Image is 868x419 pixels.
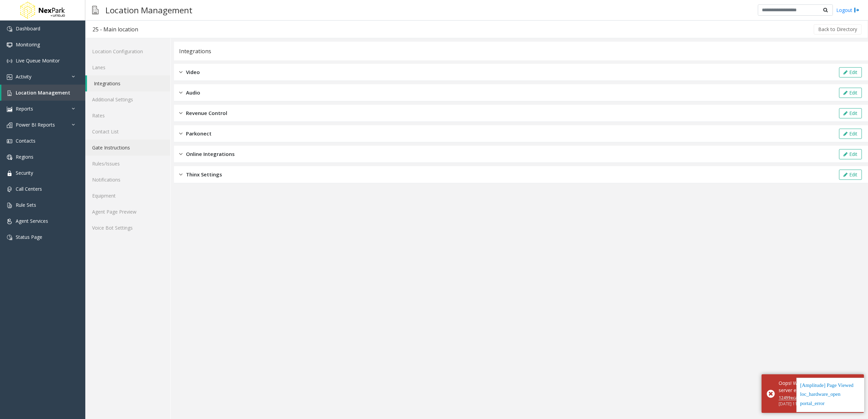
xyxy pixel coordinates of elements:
span: Call Centers [16,186,42,192]
a: 12499ecace945c6bedfa5dca010da402 [779,395,853,401]
img: closed [179,89,183,97]
span: Dashboard [16,25,40,32]
img: 'icon' [7,139,12,144]
span: Revenue Control [186,109,227,117]
span: Activity [16,73,31,80]
button: Edit [839,88,862,98]
img: 'icon' [7,90,12,96]
img: 'icon' [7,203,12,208]
button: Edit [839,67,862,77]
span: Thinx Settings [186,171,222,178]
span: Audio [186,89,200,97]
div: [Amplitude] Page Viewed [800,381,861,391]
span: Agent Services [16,218,48,224]
span: Security [16,170,33,176]
a: Equipment [85,188,170,204]
span: Location Management [16,89,70,96]
a: Rates [85,107,170,124]
span: Contacts [16,138,35,144]
img: closed [179,150,183,158]
img: pageIcon [92,2,99,18]
img: logout [854,6,859,14]
h3: Location Management [102,2,196,18]
img: 'icon' [7,171,12,176]
a: Logout [836,6,859,14]
a: Voice Bot Settings [85,220,170,236]
img: 'icon' [7,155,12,160]
img: 'icon' [7,58,12,64]
img: 'icon' [7,235,12,240]
button: Edit [839,149,862,159]
span: Live Queue Monitor [16,57,60,64]
a: Agent Page Preview [85,204,170,220]
div: portal_error [800,400,861,409]
div: loc_hardware_open [800,390,861,400]
img: closed [179,130,183,138]
img: closed [179,68,183,76]
img: 'icon' [7,122,12,128]
div: 25 - Main location [92,25,138,34]
span: Status Page [16,234,42,240]
span: Monitoring [16,41,40,48]
a: Lanes [85,59,170,75]
a: Location Configuration [85,43,170,59]
img: closed [179,171,183,178]
a: Contact List [85,124,170,140]
span: Regions [16,154,33,160]
img: 'icon' [7,106,12,112]
img: 'icon' [7,42,12,48]
img: 'icon' [7,26,12,32]
span: Reports [16,105,33,112]
a: Location Management [1,85,85,101]
div: Integrations [179,47,211,56]
button: Edit [839,129,862,139]
span: Video [186,68,200,76]
img: 'icon' [7,219,12,224]
a: Additional Settings [85,91,170,107]
span: Power BI Reports [16,121,55,128]
span: Online Integrations [186,150,235,158]
div: Oops! We encountered an internal server error. Please try again later. [779,379,859,394]
a: Gate Instructions [85,140,170,156]
a: Integrations [87,75,170,91]
img: closed [179,109,183,117]
button: Edit [839,170,862,180]
button: Edit [839,108,862,118]
button: Back to Directory [814,24,862,34]
a: Notifications [85,172,170,188]
div: [DATE] 11:25:42 GMT [779,401,859,407]
a: Rules/Issues [85,156,170,172]
span: Parkonect [186,130,212,138]
img: 'icon' [7,187,12,192]
span: Rule Sets [16,202,36,208]
img: 'icon' [7,74,12,80]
